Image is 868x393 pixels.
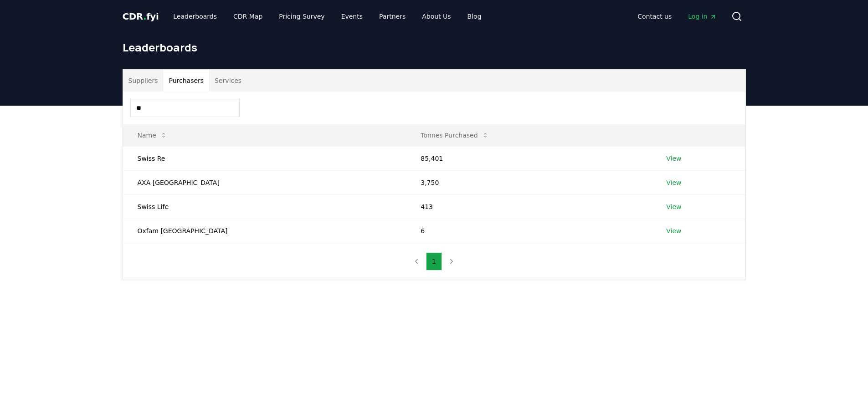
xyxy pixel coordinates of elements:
a: Pricing Survey [272,8,332,25]
a: Contact us [630,8,679,25]
button: Suppliers [123,70,164,92]
a: View [666,226,681,235]
a: Partners [372,8,413,25]
a: Leaderboards [166,8,224,25]
a: About Us [415,8,458,25]
td: 85,401 [406,146,652,170]
button: Purchasers [163,70,209,92]
nav: Main [630,8,724,25]
span: Log in [688,12,716,21]
button: Tonnes Purchased [413,126,496,144]
td: Swiss Life [123,194,406,219]
td: 413 [406,194,652,219]
span: CDR fyi [123,11,159,22]
nav: Main [166,8,488,25]
button: 1 [426,252,442,271]
a: Log in [681,8,724,25]
a: Events [334,8,370,25]
a: View [666,154,681,163]
a: CDR Map [226,8,270,25]
a: View [666,202,681,211]
td: 3,750 [406,170,652,194]
span: . [143,11,146,22]
td: 6 [406,219,652,243]
a: CDR.fyi [123,10,159,23]
button: Name [130,126,175,144]
a: Blog [460,8,489,25]
a: View [666,178,681,187]
td: Swiss Re [123,146,406,170]
h1: Leaderboards [123,40,746,55]
td: Oxfam [GEOGRAPHIC_DATA] [123,219,406,243]
td: AXA [GEOGRAPHIC_DATA] [123,170,406,194]
button: Services [209,70,247,92]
